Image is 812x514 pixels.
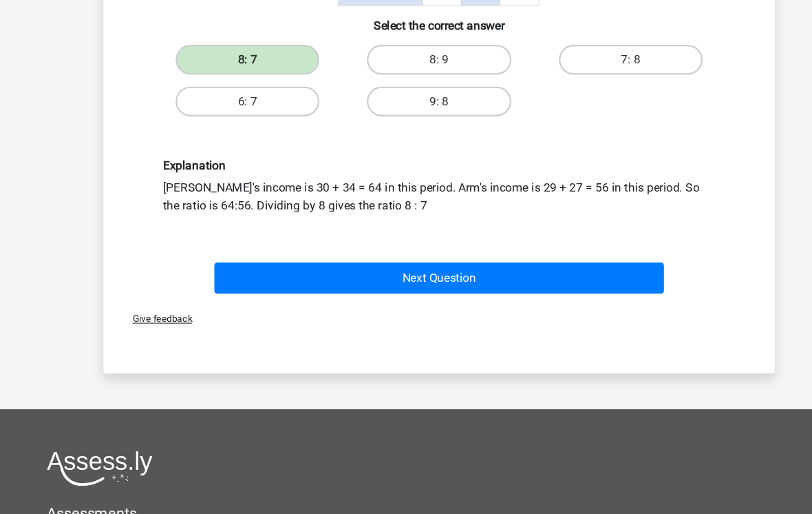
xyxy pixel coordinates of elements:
[162,56,295,84] label: 8: 7
[140,161,672,213] div: [PERSON_NAME]'s income is 30 + 34 = 64 in this period. Arm's income is 29 + 27 = 56 in this perio...
[43,432,141,464] img: Assessly logo
[162,95,295,123] label: 6: 7
[517,56,650,84] label: 7: 8
[198,258,615,287] button: Next Question
[339,56,472,84] label: 8: 9
[339,95,472,123] label: 9: 8
[43,481,769,497] h5: Assessments
[118,21,694,45] h6: Select the correct answer
[151,161,661,174] h6: Explanation
[111,305,178,315] span: Give feedback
